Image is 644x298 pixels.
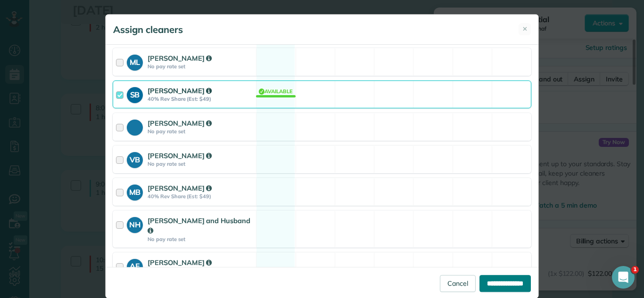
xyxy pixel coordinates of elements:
[148,63,253,70] strong: No pay rate set
[148,128,253,135] strong: No pay rate set
[127,259,143,272] strong: AE
[631,266,639,274] span: 1
[148,86,212,95] strong: [PERSON_NAME]
[127,87,143,100] strong: SB
[148,184,212,193] strong: [PERSON_NAME]
[148,236,253,242] strong: No pay rate set
[148,151,212,160] strong: [PERSON_NAME]
[148,161,253,167] strong: No pay rate set
[612,266,635,289] iframe: Intercom live chat
[127,152,143,165] strong: VB
[127,217,143,230] strong: NH
[127,185,143,198] strong: MB
[127,55,143,68] strong: ML
[148,54,212,63] strong: [PERSON_NAME]
[113,23,183,36] h5: Assign cleaners
[148,258,212,267] strong: [PERSON_NAME]
[148,119,212,128] strong: [PERSON_NAME]
[522,24,528,33] span: ✕
[148,216,250,235] strong: [PERSON_NAME] and Husband
[148,96,253,102] strong: 40% Rev Share (Est: $49)
[440,275,476,292] a: Cancel
[148,193,253,200] strong: 40% Rev Share (Est: $49)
